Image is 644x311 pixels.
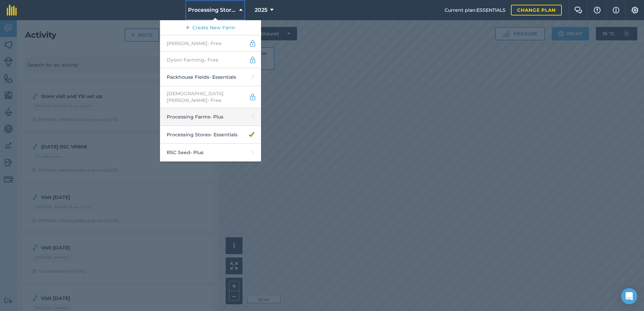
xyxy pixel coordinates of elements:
img: svg+xml;base64,PD94bWwgdmVyc2lvbj0iMS4wIiBlbmNvZGluZz0idXRmLTgiPz4KPCEtLSBHZW5lcmF0b3I6IEFkb2JlIE... [249,93,256,101]
img: fieldmargin Logo [7,5,17,15]
div: Open Intercom Messenger [621,288,637,304]
a: Change plan [511,5,562,15]
img: svg+xml;base64,PHN2ZyB4bWxucz0iaHR0cDovL3d3dy53My5vcmcvMjAwMC9zdmciIHdpZHRoPSIxNyIgaGVpZ2h0PSIxNy... [613,6,619,14]
img: svg+xml;base64,PD94bWwgdmVyc2lvbj0iMS4wIiBlbmNvZGluZz0idXRmLTgiPz4KPCEtLSBHZW5lcmF0b3I6IEFkb2JlIE... [249,39,256,47]
a: Dyson Farming- Free [160,52,261,68]
span: 2025 [255,6,267,14]
span: Processing Stores [188,6,236,14]
span: Current plan : ESSENTIALS [445,6,506,14]
a: Processing Farms- Plus [160,108,261,126]
img: A question mark icon [593,7,601,13]
a: Processing Stores- Essentials [160,126,261,144]
img: A cog icon [631,7,639,13]
a: RSC Seed- Plus [160,144,261,162]
a: [DEMOGRAPHIC_DATA][PERSON_NAME]- Free [160,86,261,108]
img: svg+xml;base64,PD94bWwgdmVyc2lvbj0iMS4wIiBlbmNvZGluZz0idXRmLTgiPz4KPCEtLSBHZW5lcmF0b3I6IEFkb2JlIE... [249,56,256,64]
a: Create New Farm [160,20,261,35]
a: [PERSON_NAME]- Free [160,35,261,52]
img: Two speech bubbles overlapping with the left bubble in the forefront [574,7,582,13]
a: Packhouse Fields- Essentials [160,68,261,86]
